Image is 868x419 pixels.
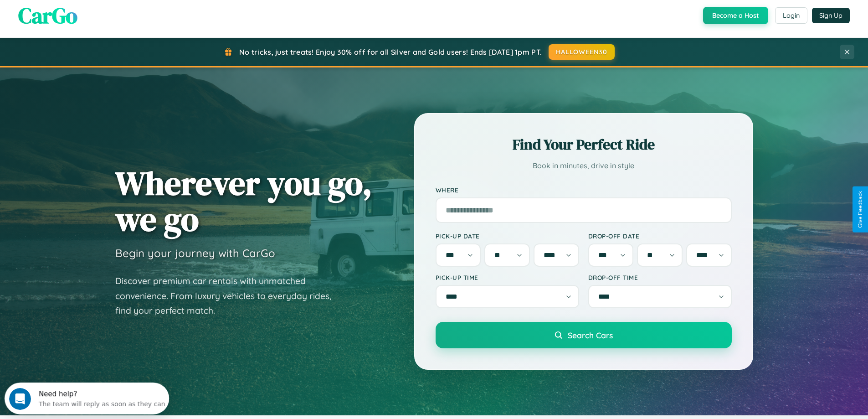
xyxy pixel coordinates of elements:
[775,7,807,24] button: Login
[436,134,732,155] h2: Find Your Perfect Ride
[703,7,768,24] button: Become a Host
[239,47,542,57] span: No tricks, just treats! Enjoy 30% off for all Silver and Gold users! Ends [DATE] 1pm PT.
[436,232,579,240] label: Pick-up Date
[115,246,275,260] h3: Begin your journey with CarGo
[34,8,161,15] div: Need help?
[436,322,732,348] button: Search Cars
[9,388,31,410] iframe: Intercom live chat
[436,159,732,172] p: Book in minutes, drive in style
[5,383,169,414] iframe: Intercom live chat discovery launcher
[568,330,613,340] span: Search Cars
[18,0,77,31] span: CarGo
[436,274,579,281] label: Pick-up Time
[549,44,615,60] button: HALLOWEEN30
[588,274,732,281] label: Drop-off Time
[115,274,343,318] p: Discover premium car rentals with unmatched convenience. From luxury vehicles to everyday rides, ...
[857,191,863,228] div: Give Feedback
[115,165,372,237] h1: Wherever you go, we go
[436,186,732,194] label: Where
[812,8,850,23] button: Sign Up
[4,4,169,29] div: Open Intercom Messenger
[34,15,161,25] div: The team will reply as soon as they can
[588,232,732,240] label: Drop-off Date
